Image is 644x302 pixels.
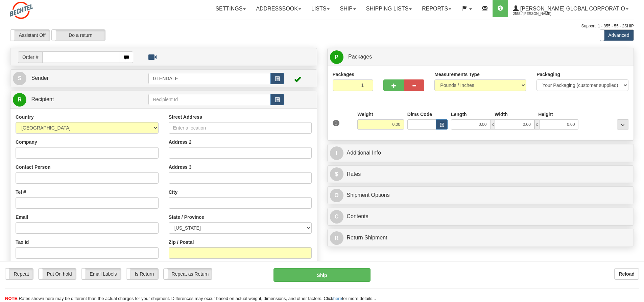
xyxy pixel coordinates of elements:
label: Address 3 [169,164,192,170]
span: NOTE: [5,296,19,301]
iframe: chat widget [628,116,643,185]
span: Order # [18,51,42,63]
label: Packages [333,71,355,78]
label: Weight [357,111,373,118]
label: Height [538,111,553,118]
label: Tax Id [16,239,29,246]
label: Tel # [16,189,26,195]
span: 2553 / [PERSON_NAME] [513,10,564,17]
label: Street Address [169,114,202,120]
label: Contact Person [16,164,50,170]
label: Length [451,111,467,118]
span: O [330,189,343,202]
a: Addressbook [251,0,306,17]
label: Width [495,111,508,118]
a: Ship [335,0,361,17]
label: Email [16,214,28,220]
label: Is Return [126,269,158,279]
label: Email Labels [81,269,121,279]
span: R [13,93,26,107]
img: logo2553.jpg [10,2,33,19]
a: P Packages [330,50,631,64]
span: I [330,146,343,160]
label: Country [16,114,34,120]
label: Repeat as Return [164,269,212,279]
a: Shipping lists [361,0,417,17]
label: Put On hold [39,269,76,279]
a: $Rates [330,167,631,181]
span: 1 [333,120,340,126]
a: here [333,296,342,301]
span: x [490,119,495,130]
a: OShipment Options [330,188,631,202]
a: Lists [306,0,335,17]
label: Dims Code [407,111,432,118]
a: RReturn Shipment [330,231,631,245]
a: S Sender [13,71,148,85]
label: Address 2 [169,139,192,145]
label: Company [16,139,37,145]
div: Support: 1 - 855 - 55 - 2SHIP [10,23,634,29]
label: Assistant Off [10,30,50,41]
span: P [330,50,343,64]
label: Do a return [52,30,105,41]
a: Settings [210,0,251,17]
a: IAdditional Info [330,146,631,160]
span: Sender [31,75,49,81]
span: x [534,119,539,130]
label: Advanced [600,30,634,41]
div: ... [617,119,628,130]
a: Reports [417,0,456,17]
span: $ [330,167,343,181]
label: Zip / Postal [169,239,194,246]
label: Packaging [536,71,560,78]
span: R [330,231,343,245]
span: [PERSON_NAME] Global Corporatio [519,6,625,11]
span: Recipient [31,96,54,102]
input: Recipient Id [148,94,271,105]
input: Enter a location [169,122,312,134]
a: [PERSON_NAME] Global Corporatio 2553 / [PERSON_NAME] [508,0,634,17]
label: Measurements Type [434,71,480,78]
span: C [330,210,343,224]
button: Ship [273,268,371,282]
label: Repeat [5,269,33,279]
input: Sender Id [148,73,271,84]
a: R Recipient [13,93,134,107]
span: S [13,72,26,85]
label: State / Province [169,214,204,220]
span: Packages [348,54,372,60]
a: CContents [330,210,631,224]
label: City [169,189,177,195]
button: Reload [614,268,639,280]
b: Reload [619,271,635,277]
